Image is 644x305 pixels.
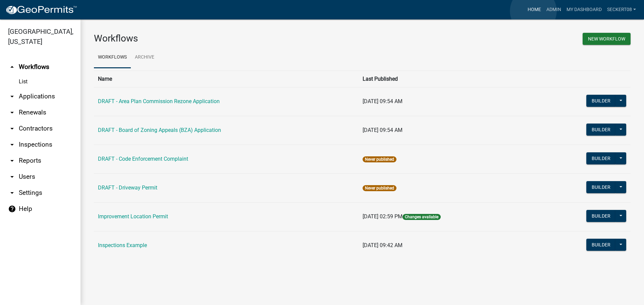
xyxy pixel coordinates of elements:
[363,185,396,191] span: Never published
[131,47,158,68] a: Archive
[359,71,533,87] th: Last Published
[586,210,616,222] button: Builder
[8,173,16,181] i: arrow_drop_down
[586,239,616,251] button: Builder
[564,3,604,16] a: My Dashboard
[586,152,616,164] button: Builder
[94,71,359,87] th: Name
[94,47,131,68] a: Workflows
[8,108,16,117] i: arrow_drop_down
[8,157,16,165] i: arrow_drop_down
[586,95,616,107] button: Builder
[363,242,402,248] span: [DATE] 09:42 AM
[544,3,564,16] a: Admin
[363,127,402,133] span: [DATE] 09:54 AM
[98,242,147,248] a: Inspections Example
[98,127,221,133] a: DRAFT - Board of Zoning Appeals (BZA) Application
[8,125,16,133] i: arrow_drop_down
[98,98,220,104] a: DRAFT - Area Plan Commission Rezone Application
[8,141,16,149] i: arrow_drop_down
[8,189,16,197] i: arrow_drop_down
[525,3,544,16] a: Home
[94,33,357,44] h3: Workflows
[8,205,16,213] i: help
[363,213,402,220] span: [DATE] 02:59 PM
[8,92,16,100] i: arrow_drop_down
[586,181,616,193] button: Builder
[98,184,157,191] a: DRAFT - Driveway Permit
[604,3,639,16] a: seckert08
[363,156,396,162] span: Never published
[98,213,168,220] a: Improvement Location Permit
[583,33,631,45] button: New Workflow
[98,156,188,162] a: DRAFT - Code Enforcement Complaint
[586,124,616,136] button: Builder
[363,98,402,104] span: [DATE] 09:54 AM
[8,63,16,71] i: arrow_drop_up
[402,214,441,220] span: Changes available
